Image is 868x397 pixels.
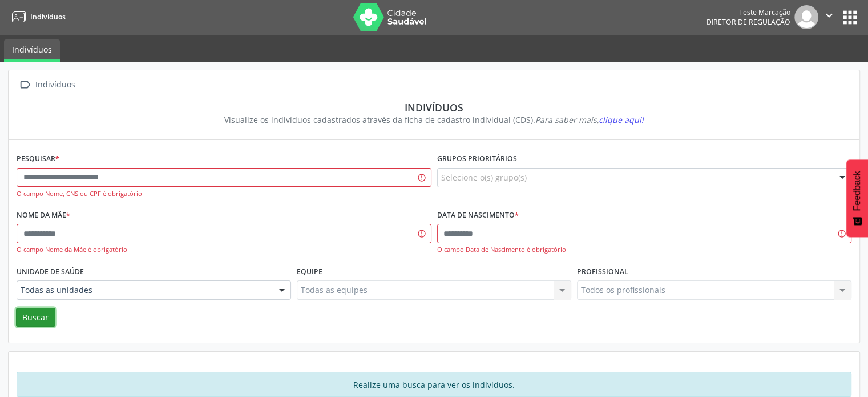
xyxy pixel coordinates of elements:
label: Data de nascimento [437,207,519,224]
label: Equipe [297,263,322,280]
div: Realize uma busca para ver os indivíduos. [17,372,851,397]
div: O campo Data de Nascimento é obrigatório [437,245,852,255]
img: img [794,5,818,29]
button: apps [840,7,860,27]
span: Diretor de regulação [706,17,790,27]
label: Unidade de saúde [17,263,84,280]
span: Todas as unidades [21,284,268,296]
div: Teste Marcação [706,7,790,17]
button:  [818,5,840,29]
div: Indivíduos [25,101,843,114]
button: Buscar [16,308,55,327]
a:  Indivíduos [17,77,77,93]
a: Indivíduos [4,39,60,62]
div: O campo Nome da Mãe é obrigatório [17,245,431,255]
i: Para saber mais, [535,114,644,125]
a: Indivíduos [8,7,66,26]
div: Visualize os indivíduos cadastrados através da ficha de cadastro individual (CDS). [25,114,843,126]
label: Pesquisar [17,150,59,168]
label: Profissional [577,263,628,280]
i:  [17,77,33,93]
span: Feedback [852,171,862,211]
i:  [823,9,835,22]
button: Feedback - Mostrar pesquisa [846,159,868,237]
div: Indivíduos [33,77,77,93]
span: Indivíduos [30,12,66,22]
label: Grupos prioritários [437,150,517,168]
div: O campo Nome, CNS ou CPF é obrigatório [17,189,431,199]
label: Nome da mãe [17,207,70,224]
span: clique aqui! [599,114,644,125]
span: Selecione o(s) grupo(s) [441,171,527,183]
